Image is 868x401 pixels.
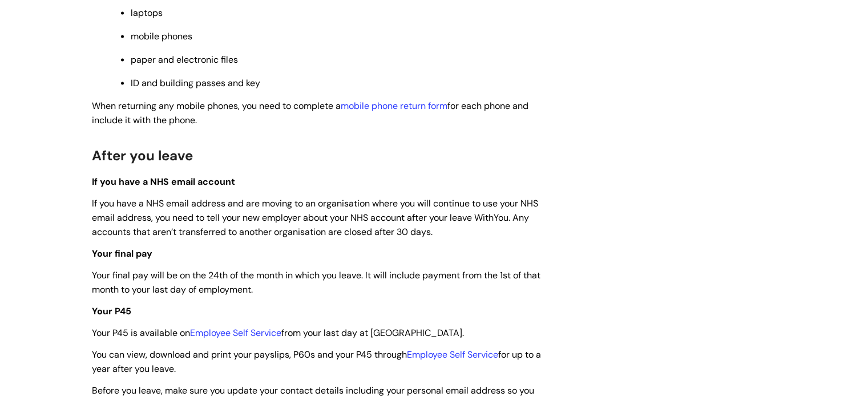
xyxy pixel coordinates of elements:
[131,30,192,42] span: mobile phones
[92,176,235,188] span: If you have a NHS email account
[407,349,498,361] a: Employee Self Service
[92,147,193,164] span: After you leave
[131,77,260,89] span: ID and building passes and key
[341,100,447,112] a: mobile phone return form
[92,305,131,317] span: Your P45
[92,349,541,375] span: You can view, download and print your payslips, P60s and your P45 through for up to a year after ...
[92,197,538,238] span: If you have a NHS email address and are moving to an organisation where you will continue to use ...
[92,269,540,295] span: Your final pay will be on the 24th of the month in which you leave. It will include payment from ...
[131,54,238,66] span: paper and electronic files
[131,7,163,19] span: laptops
[92,327,464,339] span: Your P45 is available on from your last day at [GEOGRAPHIC_DATA].
[190,327,281,339] a: Employee Self Service
[92,100,528,126] span: When returning any mobile phones, you need to complete a for each phone and include it with the p...
[92,248,152,260] span: Your final pay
